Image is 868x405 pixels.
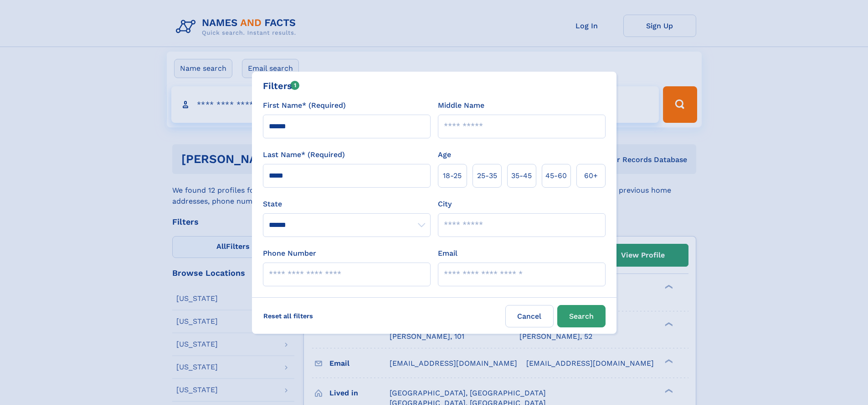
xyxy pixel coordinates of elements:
[477,170,497,181] span: 25‑35
[438,149,451,160] label: Age
[438,199,452,210] label: City
[438,100,484,111] label: Middle Name
[584,170,598,181] span: 60+
[438,248,457,259] label: Email
[545,170,567,181] span: 45‑60
[263,199,431,210] label: State
[511,170,532,181] span: 35‑45
[263,100,346,111] label: First Name* (Required)
[263,149,345,160] label: Last Name* (Required)
[263,248,316,259] label: Phone Number
[557,305,606,327] button: Search
[263,79,300,93] div: Filters
[505,305,554,327] label: Cancel
[443,170,462,181] span: 18‑25
[257,305,319,327] label: Reset all filters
